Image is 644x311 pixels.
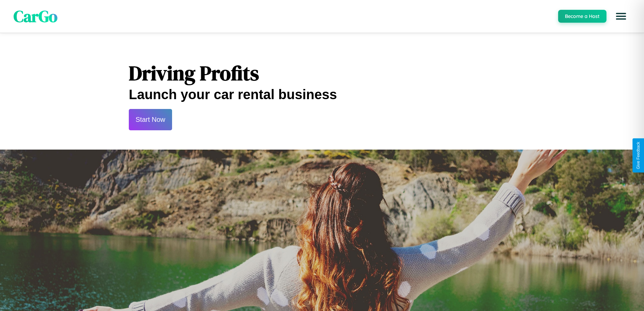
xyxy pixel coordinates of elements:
[558,10,606,23] button: Become a Host
[636,142,641,169] div: Give Feedback
[129,109,172,130] button: Start Now
[14,5,57,27] span: CarGo
[129,59,515,87] h1: Driving Profits
[129,87,515,102] h2: Launch your car rental business
[612,7,630,26] button: Open menu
